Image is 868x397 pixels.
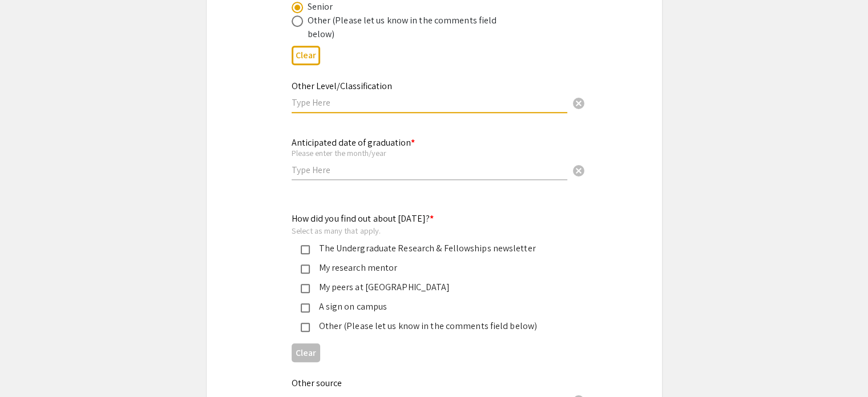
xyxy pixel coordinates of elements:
[310,319,550,333] div: Other (Please let us know in the comments field below)
[567,91,590,114] button: Clear
[310,300,550,314] div: A sign on campus
[292,148,567,158] div: Please enter the month/year
[310,242,550,255] div: The Undergraduate Research & Fellowships newsletter
[9,346,49,388] iframe: Chat
[292,137,415,149] mat-label: Anticipated date of graduation
[310,280,550,294] div: My peers at [GEOGRAPHIC_DATA]
[292,164,567,176] input: Type Here
[292,377,342,389] mat-label: Other source
[572,164,586,178] span: cancel
[292,226,559,236] div: Select as many that apply.
[572,97,586,110] span: cancel
[292,212,434,224] mat-label: How did you find out about [DATE]?
[292,97,567,109] input: Type Here
[292,343,320,362] button: Clear
[292,80,392,92] mat-label: Other Level/Classification
[308,14,507,41] div: Other (Please let us know in the comments field below)
[292,46,320,65] button: Clear
[310,261,550,275] div: My research mentor
[567,158,590,181] button: Clear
